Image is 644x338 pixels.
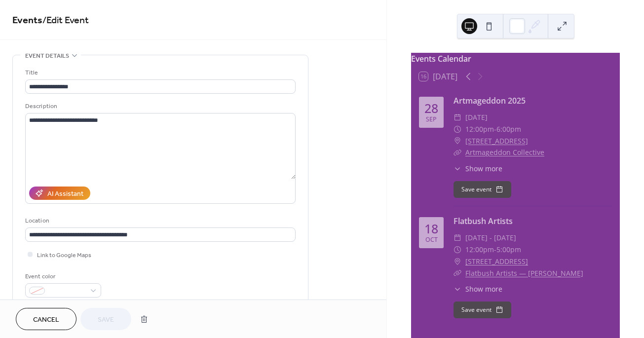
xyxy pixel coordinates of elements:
[465,135,528,147] a: [STREET_ADDRESS]
[465,256,528,267] a: [STREET_ADDRESS]
[37,250,91,261] span: Link to Google Maps
[25,101,294,112] div: Description
[454,244,461,256] div: ​
[454,163,502,174] button: ​Show more
[425,237,438,243] div: Oct
[454,181,511,198] button: Save event
[25,271,99,282] div: Event color
[29,187,90,200] button: AI Assistant
[496,244,521,256] span: 5:00pm
[16,308,76,330] button: Cancel
[454,284,502,294] button: ​Show more
[454,135,461,147] div: ​
[454,267,461,279] div: ​
[496,123,521,135] span: 6:00pm
[465,148,544,157] a: Artmageddon Collective
[465,232,516,244] span: [DATE] - [DATE]
[454,216,513,226] a: Flatbush Artists
[426,116,437,123] div: Sep
[465,163,502,174] span: Show more
[454,163,461,174] div: ​
[25,51,69,61] span: Event details
[454,95,526,106] a: Artmageddon 2025
[25,216,294,226] div: Location
[454,112,461,123] div: ​
[12,11,42,30] a: Events
[454,147,461,158] div: ​
[465,268,583,278] a: Flatbush Artists — [PERSON_NAME]
[424,223,438,235] div: 18
[47,189,83,199] div: AI Assistant
[494,244,496,256] span: -
[465,112,488,123] span: [DATE]
[411,53,620,65] div: Events Calendar
[424,102,438,114] div: 28
[454,301,511,318] button: Save event
[465,123,494,135] span: 12:00pm
[33,315,59,325] span: Cancel
[494,123,496,135] span: -
[454,284,461,294] div: ​
[454,232,461,244] div: ​
[454,123,461,135] div: ​
[465,244,494,256] span: 12:00pm
[42,11,89,30] span: / Edit Event
[465,284,502,294] span: Show more
[454,256,461,267] div: ​
[25,68,294,78] div: Title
